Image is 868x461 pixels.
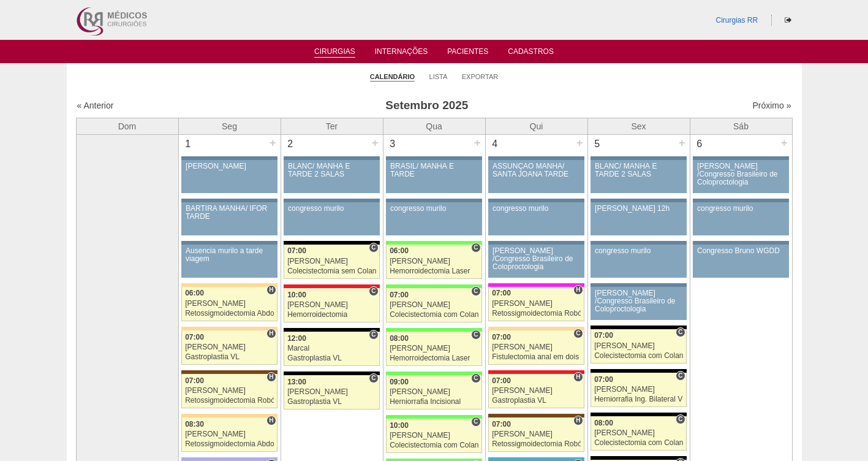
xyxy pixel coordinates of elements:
a: Ausencia murilo a tarde viagem [181,245,277,278]
div: + [370,135,380,151]
a: BLANC/ MANHÃ E TARDE 2 SALAS [591,160,686,193]
a: [PERSON_NAME] /Congresso Brasileiro de Coloproctologia [693,160,788,193]
div: Herniorrafia Incisional [390,398,478,406]
div: Key: Aviso [488,199,584,202]
a: C 10:00 [PERSON_NAME] Hemorroidectomia [284,288,379,322]
div: Key: Santa Joana [488,414,584,417]
div: Key: Aviso [284,199,379,202]
a: C 08:00 [PERSON_NAME] Colecistectomia com Colangiografia VL [591,416,686,451]
span: Consultório [369,330,378,340]
a: C 12:00 Marcal Gastroplastia VL [284,332,379,366]
th: Qua [383,118,485,134]
div: Key: Bartira [181,283,277,287]
a: H 07:00 [PERSON_NAME] Retossigmoidectomia Robótica [181,374,277,408]
div: congresso murilo [492,205,580,213]
div: + [575,135,585,151]
div: [PERSON_NAME] [594,342,683,350]
div: Retossigmoidectomia Abdominal VL [185,440,274,448]
a: H 07:00 [PERSON_NAME] Retossigmoidectomia Robótica [488,287,584,321]
span: Hospital [266,285,276,295]
a: H 08:30 [PERSON_NAME] Retossigmoidectomia Abdominal VL [181,417,277,452]
div: [PERSON_NAME] [390,257,478,265]
div: [PERSON_NAME] [390,432,478,440]
h3: Setembro 2025 [248,97,605,115]
div: + [677,135,687,151]
div: Key: Bartira [181,414,277,417]
a: C 10:00 [PERSON_NAME] Colecistectomia com Colangiografia VL [386,419,481,453]
span: 07:00 [594,331,613,340]
a: congresso murilo [386,202,481,235]
div: Key: Blanc [284,241,379,245]
div: 1 [179,135,198,153]
div: [PERSON_NAME] [492,387,581,395]
a: [PERSON_NAME] /Congresso Brasileiro de Coloproctologia [488,245,584,278]
span: Consultório [471,286,480,296]
div: [PERSON_NAME] [390,388,478,396]
a: Cadastros [508,47,554,59]
a: Cirurgias [314,47,355,58]
div: + [268,135,278,151]
div: 2 [281,135,300,153]
div: Key: Brasil [386,241,481,245]
div: 6 [690,135,709,153]
div: Herniorrafia Ing. Bilateral VL [594,395,683,403]
div: 5 [588,135,607,153]
span: 13:00 [287,378,306,386]
a: Pacientes [447,47,488,59]
a: [PERSON_NAME] /Congresso Brasileiro de Coloproctologia [591,287,686,320]
div: [PERSON_NAME] [390,345,478,352]
th: Sex [587,118,690,134]
div: Key: Aviso [386,156,481,160]
span: Consultório [471,417,480,427]
th: Qui [485,118,587,134]
div: Gastroplastia VL [287,354,376,362]
div: [PERSON_NAME] [492,430,581,438]
span: Consultório [369,243,378,253]
span: Consultório [573,329,583,338]
div: Key: Bartira [181,327,277,330]
div: [PERSON_NAME] [185,430,274,438]
div: Hemorroidectomia [287,311,376,319]
div: Key: Blanc [591,456,686,460]
a: Calendário [370,72,415,82]
div: Key: Bartira [488,327,584,330]
div: Marcal [287,345,376,352]
div: Key: Blanc [591,413,686,416]
a: H 07:00 [PERSON_NAME] Retossigmoidectomia Robótica [488,417,584,452]
div: [PERSON_NAME] [594,429,683,437]
div: Colecistectomia com Colangiografia VL [594,352,683,360]
div: [PERSON_NAME] [492,343,581,351]
div: [PERSON_NAME] [185,387,274,395]
div: Colecistectomia com Colangiografia VL [390,441,478,449]
a: BARTIRA MANHÃ/ IFOR TARDE [181,202,277,235]
span: 07:00 [185,376,204,385]
a: BLANC/ MANHÃ E TARDE 2 SALAS [284,160,379,193]
div: Congresso Bruno WGDD [697,247,785,255]
span: Consultório [471,243,480,253]
div: Key: Pro Matre [488,283,584,287]
div: Key: Brasil [386,328,481,332]
div: BLANC/ MANHÃ E TARDE 2 SALAS [595,162,682,178]
div: Gastroplastia VL [185,353,274,361]
div: Retossigmoidectomia Robótica [492,440,581,448]
div: BLANC/ MANHÃ E TARDE 2 SALAS [288,162,376,178]
div: [PERSON_NAME] [287,388,376,396]
div: Hemorroidectomia Laser [390,267,478,275]
a: C 07:00 [PERSON_NAME] Colecistectomia com Colangiografia VL [591,329,686,364]
span: 07:00 [287,246,306,255]
a: congresso murilo [591,245,686,278]
div: Key: Assunção [284,284,379,288]
div: Key: Aviso [693,156,788,160]
div: congresso murilo [595,247,682,255]
div: Key: Brasil [386,284,481,288]
span: 06:00 [185,289,204,297]
div: [PERSON_NAME] [185,300,274,308]
div: Retossigmoidectomia Abdominal VL [185,310,274,318]
div: [PERSON_NAME] [287,257,376,265]
span: 09:00 [390,378,409,386]
div: Key: Aviso [693,241,788,245]
span: 07:00 [492,420,511,429]
span: 07:00 [594,375,613,384]
div: Colecistectomia sem Colangiografia VL [287,267,376,275]
div: Key: Aviso [181,156,277,160]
